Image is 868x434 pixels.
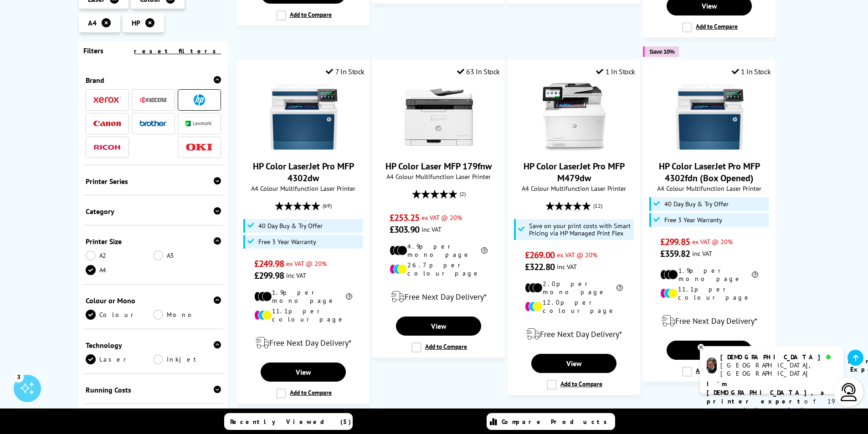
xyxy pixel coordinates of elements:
img: user-headset-light.svg [840,383,858,401]
a: Brother [139,118,167,129]
a: HP Color LaserJet Pro MFP M479dw [524,160,625,184]
span: A4 Colour Multifunction Laser Printer [242,184,365,193]
div: modal_delivery [513,322,635,347]
b: I'm [DEMOGRAPHIC_DATA], a printer expert [707,380,827,405]
a: Lexmark [185,118,213,129]
span: £299.85 [660,236,690,248]
span: ex VAT @ 20% [286,259,327,268]
a: OKI [185,142,213,153]
a: HP Color LaserJet Pro MFP M479dw [540,144,608,153]
div: Brand [86,76,221,85]
span: ex VAT @ 20% [557,250,597,259]
li: 2.0p per mono page [525,280,623,296]
span: Recently Viewed (5) [230,418,351,426]
span: (12) [593,197,602,214]
a: Canon [93,118,121,129]
span: Save on your print costs with Smart Pricing via HP Managed Print Flex [529,222,632,237]
a: reset filters [134,47,221,55]
label: Add to Compare [547,380,602,390]
span: inc VAT [421,225,442,234]
a: Inkjet [153,354,221,364]
li: 1.9p per mono page [254,288,352,305]
label: Add to Compare [276,388,332,398]
li: 4.9p per mono page [390,242,488,259]
div: modal_delivery [377,284,500,310]
span: (2) [460,185,466,203]
a: HP Color LaserJet Pro MFP 4302dw [269,144,338,153]
span: A4 Colour Multifunction Laser Printer [377,172,500,181]
a: HP Color Laser MFP 179fnw [405,144,473,153]
a: Colour [86,310,154,320]
a: Xerox [93,94,121,106]
img: HP Color Laser MFP 179fnw [405,83,473,151]
a: HP Color LaserJet Pro MFP 4302fdn (Box Opened) [659,160,760,184]
span: £359.82 [660,248,690,260]
label: Add to Compare [411,342,467,352]
li: 26.7p per colour page [390,261,488,277]
label: Add to Compare [276,10,332,20]
a: Kyocera [139,94,167,106]
a: Recently Viewed (5) [224,413,353,430]
a: A2 [86,250,154,260]
span: £299.98 [254,270,284,281]
img: Lexmark [185,121,213,126]
span: HP [132,18,140,27]
img: Kyocera [139,97,167,103]
span: inc VAT [692,249,712,258]
div: Printer Size [86,237,221,246]
span: A4 Colour Multifunction Laser Printer [648,184,770,193]
p: of 19 years! I can help you choose the right product [707,380,837,432]
a: HP Color Laser MFP 179fnw [385,160,492,172]
span: 40 Day Buy & Try Offer [258,222,323,230]
span: A4 Colour Multifunction Laser Printer [513,184,635,193]
div: Category [86,207,221,216]
img: chris-livechat.png [707,357,717,373]
a: HP Color LaserJet Pro MFP 4302fdn (Box Opened) [675,144,744,153]
span: £303.90 [390,224,419,235]
span: £269.00 [525,249,555,261]
img: HP Color LaserJet Pro MFP 4302fdn (Box Opened) [675,83,744,151]
span: (69) [323,197,332,214]
span: inc VAT [557,262,577,271]
span: Filters [83,46,103,55]
img: Ricoh [93,145,121,150]
a: Compare Products [487,413,615,430]
span: Free 3 Year Warranty [664,216,722,224]
li: 12.0p per colour page [525,298,623,315]
div: 1 In Stock [732,67,771,76]
li: 11.1p per colour page [254,307,352,323]
a: View [667,341,751,360]
img: Canon [93,121,121,127]
img: OKI [185,143,213,151]
a: Ricoh [93,142,121,153]
div: Technology [86,341,221,350]
span: £253.25 [390,212,419,224]
span: A4 [88,18,97,27]
img: Brother [139,120,167,127]
div: Colour or Mono [86,296,221,305]
span: ex VAT @ 20% [692,237,733,246]
span: inc VAT [286,271,306,280]
span: Save 10% [649,48,674,55]
div: 3 [14,372,24,382]
label: Add to Compare [682,367,738,377]
li: 11.1p per colour page [660,285,758,301]
span: £249.98 [254,258,284,270]
a: Mono [153,310,221,320]
label: Add to Compare [682,22,738,32]
span: £322.80 [525,261,555,273]
span: Compare Products [502,418,612,426]
img: Xerox [93,97,121,103]
div: [GEOGRAPHIC_DATA], [GEOGRAPHIC_DATA] [720,361,837,378]
div: 7 In Stock [326,67,365,76]
div: 63 In Stock [457,67,500,76]
span: Free 3 Year Warranty [258,238,316,245]
button: Save 10% [643,46,679,57]
a: HP Color LaserJet Pro MFP 4302dw [253,160,354,184]
div: Printer Series [86,177,221,186]
span: ex VAT @ 20% [421,213,462,222]
span: 40 Day Buy & Try Offer [664,200,729,208]
a: View [396,317,481,336]
div: 1 In Stock [596,67,635,76]
div: Running Costs [86,385,221,394]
